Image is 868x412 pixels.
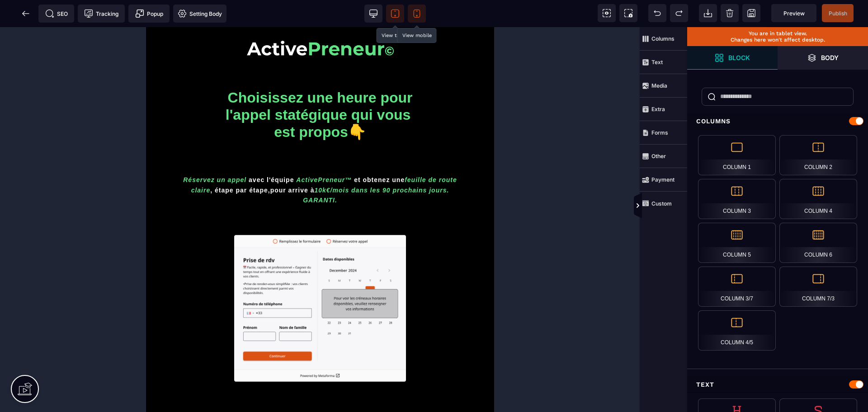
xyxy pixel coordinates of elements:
strong: Block [728,54,750,61]
span: Seo meta data [38,5,74,23]
div: Column 1 [698,135,776,175]
span: View components [598,4,616,22]
strong: Custom [651,200,672,207]
span: View desktop [364,5,382,23]
span: Open Import Webpage [699,4,717,22]
span: Publish [829,10,847,17]
span: Save [742,4,760,22]
span: Popup [135,9,163,18]
span: Setting Body [178,9,222,18]
i: 10k€/mois dans les 90 prochains jours. GARANTI. [157,159,305,177]
span: Media [640,74,687,98]
div: Column 2 [779,135,857,175]
span: Back [17,5,35,23]
p: You are in tablet view. [692,30,863,37]
span: Tracking [84,9,118,18]
span: Open Layers [778,46,868,70]
strong: Media [651,82,667,89]
span: Undo [648,4,666,22]
p: Changes here won't affect desktop. [692,37,863,43]
div: Column 4/5 [698,310,776,351]
span: SEO [45,9,68,18]
strong: Text [651,59,663,66]
div: Column 3 [698,179,776,219]
i: Réservez un appel [37,149,100,156]
strong: Body [821,54,839,61]
div: Columns [687,113,868,130]
img: 091eb862e7369d21147d9e840c54eb6c_7b87ecaa6c95394209cf9458865daa2d_ActivePreneur%C2%A9.png [101,14,248,28]
span: Screenshot [619,4,637,22]
span: Clear [721,4,739,22]
span: View mobile [408,5,426,23]
span: Favicon [173,5,226,23]
span: Columns [640,27,687,51]
strong: Payment [651,176,675,183]
h1: Choisissez une heure pour l'appel statégique qui vous est propos👇 [61,57,288,118]
span: Open Blocks [687,46,778,70]
div: Column 4 [779,179,857,219]
strong: Other [651,153,666,159]
span: Preview [783,10,805,17]
strong: Extra [651,106,665,112]
div: Column 7/3 [779,267,857,307]
div: Text [687,376,868,393]
span: Forms [640,121,687,145]
span: Tracking code [78,5,125,23]
span: Redo [670,4,688,22]
span: Text [640,51,687,74]
div: Column 6 [779,223,857,263]
span: View tablet [386,5,404,23]
img: 89e165ceaafb1ecf5b0022943ef1be39_09952155035f594fdb566f33720bf394_Capture_d%E2%80%99e%CC%81cran_2... [88,208,260,355]
i: feuille de route claire [45,149,313,167]
strong: Columns [651,35,675,42]
span: Save [822,4,854,22]
div: Column 5 [698,223,776,263]
span: Toggle Views [687,192,696,220]
span: Payment [640,168,687,192]
span: Create Alert Modal [128,5,170,23]
span: Extra [640,98,687,121]
div: Column 3/7 [698,267,776,307]
i: ActivePreneur™ [150,149,206,156]
span: Custom Block [640,192,687,215]
span: Preview [771,4,816,22]
span: Other [640,145,687,168]
strong: Forms [651,129,668,136]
